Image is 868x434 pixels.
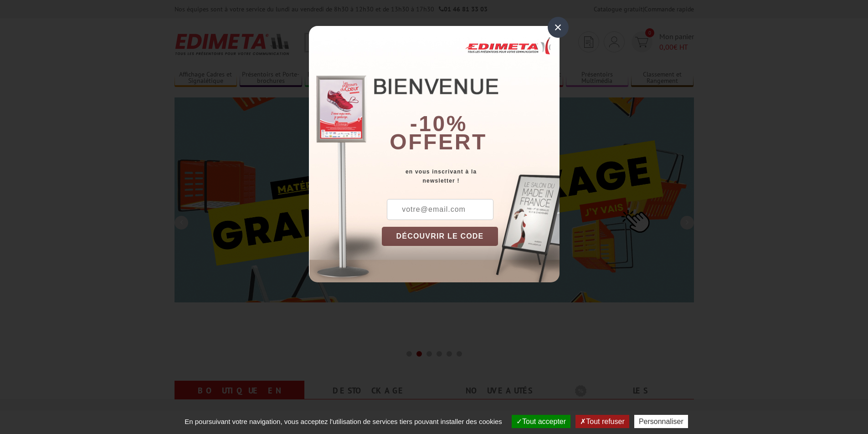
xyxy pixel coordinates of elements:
[387,199,493,220] input: votre@email.com
[410,112,467,136] b: -10%
[575,415,629,428] button: Tout refuser
[180,418,507,425] span: En poursuivant votre navigation, vous acceptez l'utilisation de services tiers pouvant installer ...
[548,17,569,38] div: ×
[382,167,560,185] div: en vous inscrivant à la newsletter !
[634,415,688,428] button: Personnaliser (fenêtre modale)
[512,415,570,428] button: Tout accepter
[390,130,487,154] font: offert
[382,227,498,246] button: DÉCOUVRIR LE CODE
